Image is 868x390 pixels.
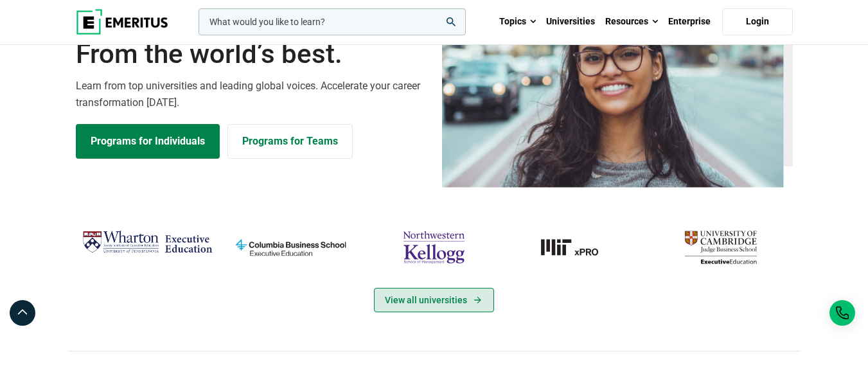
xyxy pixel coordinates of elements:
[199,8,466,35] input: woocommerce-product-search-field-0
[374,288,494,312] a: View Universities
[512,226,642,269] img: MIT xPRO
[82,226,213,258] img: Wharton Executive Education
[76,124,220,159] a: Explore Programs
[655,226,786,269] img: cambridge-judge-business-school
[369,226,499,269] img: northwestern-kellogg
[76,38,427,70] span: From the world’s best.
[226,226,356,269] img: columbia-business-school
[512,226,642,269] a: MIT-xPRO
[76,78,427,111] p: Learn from top universities and leading global voices. Accelerate your career transformation [DATE].
[227,124,353,159] a: Explore for Business
[722,8,793,35] a: Login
